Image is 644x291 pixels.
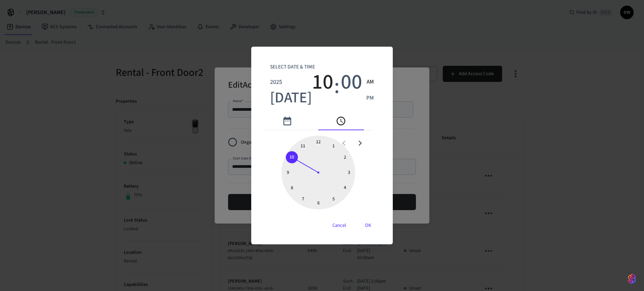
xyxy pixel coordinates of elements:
[270,89,312,107] span: [DATE]
[324,217,354,234] button: Cancel
[366,74,374,90] button: AM
[318,112,364,130] button: pick time
[357,217,379,234] button: OK
[366,90,374,106] button: PM
[270,60,315,74] span: Select date & time
[270,74,282,90] button: 2025
[334,74,339,106] span: :
[352,135,368,151] button: open next view
[366,94,374,103] span: PM
[341,70,362,94] span: 00
[265,112,310,130] button: pick date
[312,70,333,94] span: 10
[628,274,636,284] img: SeamLogoGradient.69752ec5.svg
[367,78,374,87] span: AM
[270,78,282,87] span: 2025
[270,90,312,106] button: [DATE]
[312,74,333,90] button: 10
[341,74,362,90] button: 00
